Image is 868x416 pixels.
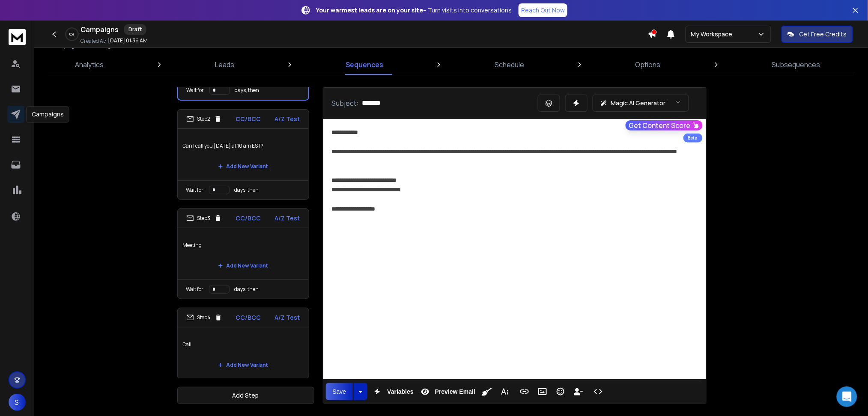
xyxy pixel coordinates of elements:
p: CC/BCC [236,313,261,322]
p: Wait for [187,87,204,94]
a: Options [630,54,666,75]
a: Subsequences [767,54,826,75]
button: Insert Unsubscribe Link [570,383,587,400]
p: Subject: [332,98,359,108]
div: Step 2 [186,115,222,123]
p: days, then [235,187,259,193]
p: Options [635,59,661,70]
p: Analytics [75,59,104,70]
button: Preview Email [417,383,477,400]
p: Created At: [81,38,106,45]
div: Draft [124,24,146,35]
p: Subsequences [772,59,820,70]
span: Variables [385,388,415,395]
p: Schedule [495,59,524,70]
a: Sequences [340,54,388,75]
button: Get Content Score [626,120,703,131]
p: Leads [215,59,234,70]
p: Get Free Credits [799,30,847,39]
strong: Your warmest leads are on your site [316,6,423,14]
p: Can I call you [DATE] at 10 am EST? [183,134,304,158]
li: Step4CC/BCCA/Z TestCallAdd New Variant [177,308,309,379]
div: Step 3 [186,214,222,222]
p: Reach Out Now [521,6,565,15]
li: Step3CC/BCCA/Z TestMeetingAdd New VariantWait fordays, then [177,208,309,299]
a: Reach Out Now [519,3,567,17]
p: A/Z Test [275,115,300,123]
p: A/Z Test [275,313,300,322]
a: Schedule [489,54,529,75]
p: Wait for [186,286,204,293]
p: CC/BCC [236,115,261,123]
button: Emoticons [552,383,569,400]
div: Beta [683,134,703,143]
p: Sequences [346,59,383,70]
button: Magic AI Generator [593,95,689,112]
a: Analytics [70,54,109,75]
p: My Workspace [691,30,736,39]
button: Insert Link (Ctrl+K) [516,383,533,400]
p: Magic AI Generator [611,99,666,107]
button: Add Step [177,387,314,404]
button: Add New Variant [211,357,275,374]
button: S [9,394,26,411]
button: Code View [590,383,606,400]
button: More Text [497,383,513,400]
h1: Campaigns [81,24,119,35]
div: Step 4 [186,314,222,321]
p: CC/BCC [236,214,261,223]
p: days, then [235,286,259,293]
button: Add New Variant [211,158,275,175]
button: Save [326,383,353,400]
p: Wait for [186,187,204,193]
div: Open Intercom Messenger [837,386,857,407]
button: Add New Variant [211,257,275,274]
p: Meeting [183,233,304,257]
li: Step2CC/BCCA/Z TestCan I call you [DATE] at 10 am EST?Add New VariantWait fordays, then [177,109,309,200]
p: days, then [235,87,260,94]
button: Get Free Credits [781,26,853,43]
p: Call [183,333,304,357]
span: Preview Email [433,388,477,395]
p: A/Z Test [275,214,300,223]
p: [DATE] 01:36 AM [108,37,148,44]
div: Campaigns [26,107,69,123]
p: – Turn visits into conversations [316,6,512,15]
button: Clean HTML [479,383,495,400]
p: 0 % [70,32,75,37]
button: Insert Image (Ctrl+P) [534,383,551,400]
a: Leads [210,54,239,75]
img: logo [9,29,26,45]
button: Variables [369,383,415,400]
